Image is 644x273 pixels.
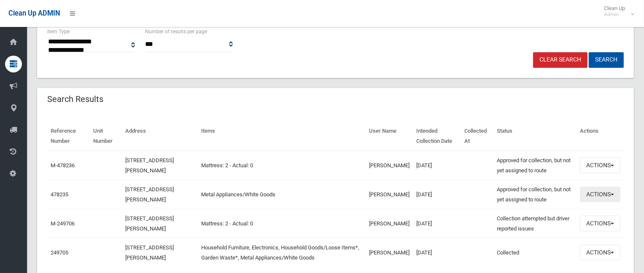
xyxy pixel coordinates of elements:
[122,122,198,151] th: Address
[577,122,624,151] th: Actions
[580,245,620,260] button: Actions
[533,52,587,68] a: Clear Search
[413,180,461,209] td: [DATE]
[580,158,620,173] button: Actions
[125,215,174,232] a: [STREET_ADDRESS][PERSON_NAME]
[198,209,366,238] td: Mattress: 2 - Actual: 0
[493,122,577,151] th: Status
[461,122,493,151] th: Collected At
[47,27,70,36] label: Item Type
[90,122,121,151] th: Unit Number
[413,151,461,180] td: [DATE]
[145,27,207,36] label: Number of results per page
[47,122,90,151] th: Reference Number
[493,180,577,209] td: Approved for collection, but not yet assigned to route
[366,180,413,209] td: [PERSON_NAME]
[198,180,366,209] td: Metal Appliances/White Goods
[493,209,577,238] td: Collection attempted but driver reported issues
[8,9,60,17] span: Clean Up ADMIN
[366,238,413,267] td: [PERSON_NAME]
[600,5,633,18] span: Clean Up
[51,249,68,256] a: 249705
[51,191,68,198] a: 478235
[413,238,461,267] td: [DATE]
[198,122,366,151] th: Items
[493,238,577,267] td: Collected
[198,238,366,267] td: Household Furniture, Electronics, Household Goods/Loose Items*, Garden Waste*, Metal Appliances/W...
[125,157,174,174] a: [STREET_ADDRESS][PERSON_NAME]
[589,52,624,68] button: Search
[125,244,174,261] a: [STREET_ADDRESS][PERSON_NAME]
[51,162,75,169] a: M-478236
[51,220,75,227] a: M-249706
[604,11,625,18] small: Admin
[366,122,413,151] th: User Name
[580,216,620,231] button: Actions
[37,91,113,107] header: Search Results
[198,151,366,180] td: Mattress: 2 - Actual: 0
[125,186,174,203] a: [STREET_ADDRESS][PERSON_NAME]
[413,209,461,238] td: [DATE]
[493,151,577,180] td: Approved for collection, but not yet assigned to route
[366,151,413,180] td: [PERSON_NAME]
[366,209,413,238] td: [PERSON_NAME]
[413,122,461,151] th: Intended Collection Date
[580,187,620,202] button: Actions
